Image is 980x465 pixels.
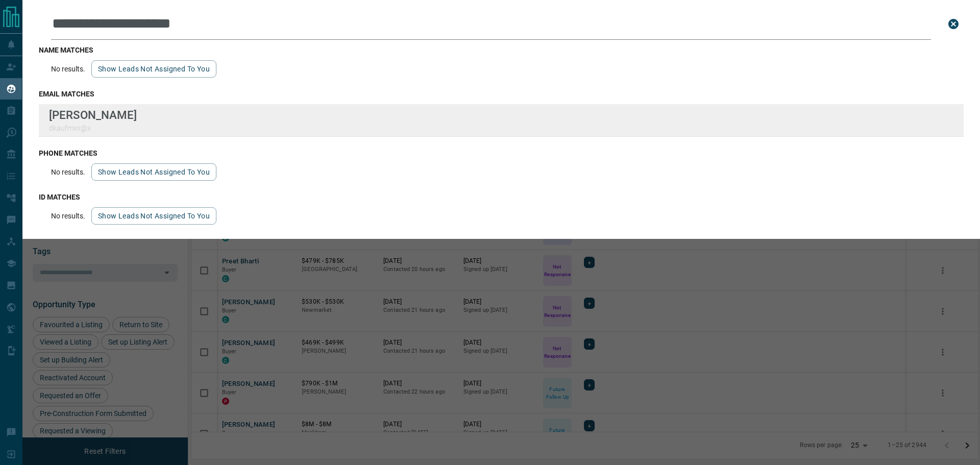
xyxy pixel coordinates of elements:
h3: id matches [39,193,964,201]
button: close search bar [943,14,964,34]
p: No results. [51,65,85,73]
p: [PERSON_NAME] [49,108,137,121]
p: dkaufmxx@x [49,124,137,132]
h3: phone matches [39,149,964,157]
h3: email matches [39,90,964,98]
h3: name matches [39,46,964,54]
button: show leads not assigned to you [91,163,216,181]
button: show leads not assigned to you [91,60,216,78]
p: No results. [51,212,85,220]
button: show leads not assigned to you [91,207,216,225]
p: No results. [51,168,85,176]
